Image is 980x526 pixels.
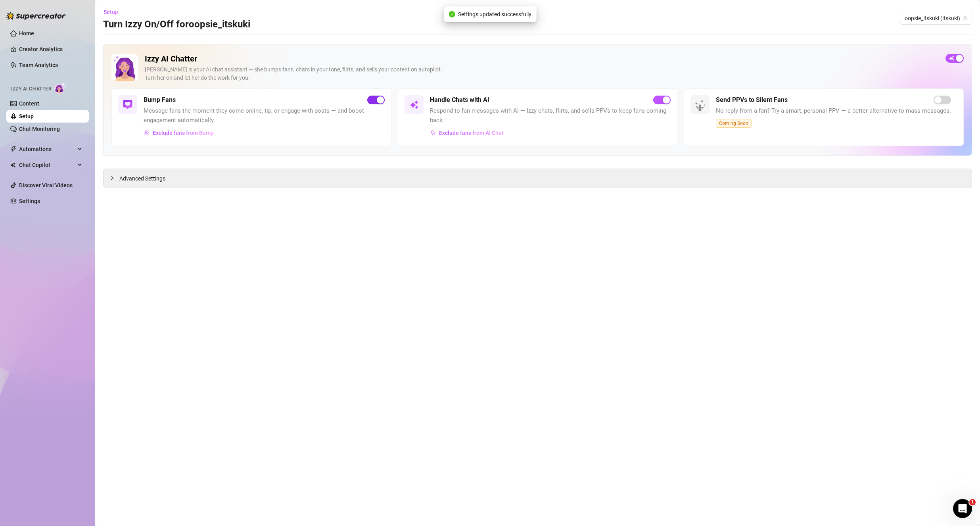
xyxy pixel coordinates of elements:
[145,54,939,64] h2: Izzy AI Chatter
[119,174,165,183] span: Advanced Settings
[6,12,66,20] img: logo-BBDzfeDw.svg
[144,127,214,139] button: Exclude fans from Bump
[969,499,976,505] span: 1
[144,95,176,105] h5: Bump Fans
[19,159,75,171] span: Chat Copilot
[144,130,150,136] img: svg%3e
[19,182,73,188] a: Discover Viral Videos
[19,113,34,119] a: Setup
[439,130,504,136] span: Exclude fans from AI Chat
[11,85,51,93] span: Izzy AI Chatter
[430,130,436,136] img: svg%3e
[10,162,15,168] img: Chat Copilot
[19,62,58,68] a: Team Analytics
[111,54,138,81] img: Izzy AI Chatter
[716,106,951,116] span: No reply from a fan? Try a smart, personal PPV — a better alternative to mass messages.
[953,499,972,518] iframe: Intercom live chat
[19,30,34,36] a: Home
[449,11,455,17] span: check-circle
[430,95,489,105] h5: Handle Chats with AI
[19,43,82,56] a: Creator Analytics
[123,100,132,109] img: svg%3e
[19,126,60,132] a: Chat Monitoring
[10,146,17,152] span: thunderbolt
[19,100,39,107] a: Content
[963,16,968,21] span: team
[103,6,125,18] button: Setup
[19,143,75,155] span: Automations
[153,130,214,136] span: Exclude fans from Bump
[905,12,967,24] span: oopsie_itskuki (itskuki)
[430,127,504,139] button: Exclude fans from AI Chat
[716,95,788,105] h5: Send PPVs to Silent Fans
[430,106,671,125] span: Respond to fan messages with AI — Izzy chats, flirts, and sells PPVs to keep fans coming back.
[458,10,531,19] span: Settings updated successfully
[103,18,250,31] h3: Turn Izzy On/Off for oopsie_itskuki
[695,100,708,112] img: silent-fans-ppv-o-N6Mmdf.svg
[145,65,939,82] div: [PERSON_NAME] is your AI chat assistant — she bumps fans, chats in your tone, flirts, and sells y...
[110,174,119,182] div: collapsed
[19,198,40,204] a: Settings
[409,100,419,109] img: svg%3e
[110,176,115,180] span: collapsed
[104,9,118,15] span: Setup
[716,119,752,128] span: Coming Soon
[144,106,385,125] span: Message fans the moment they come online, tip, or engage with posts — and boost engagement automa...
[54,82,67,94] img: AI Chatter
